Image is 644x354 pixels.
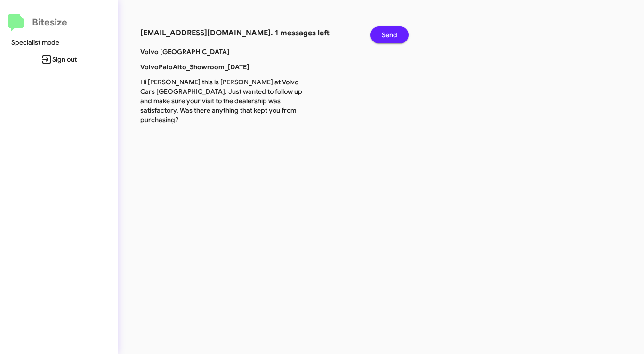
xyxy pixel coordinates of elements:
span: Send [382,26,397,43]
a: Bitesize [8,14,67,32]
p: Hi [PERSON_NAME] this is [PERSON_NAME] at Volvo Cars [GEOGRAPHIC_DATA]. Just wanted to follow up ... [133,77,317,124]
b: Volvo [GEOGRAPHIC_DATA] [140,48,229,56]
button: Send [370,26,409,43]
span: Sign out [8,51,110,68]
b: VolvoPaloAlto_Showroom_[DATE] [140,63,249,71]
h3: [EMAIL_ADDRESS][DOMAIN_NAME]. 1 messages left [140,26,356,40]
